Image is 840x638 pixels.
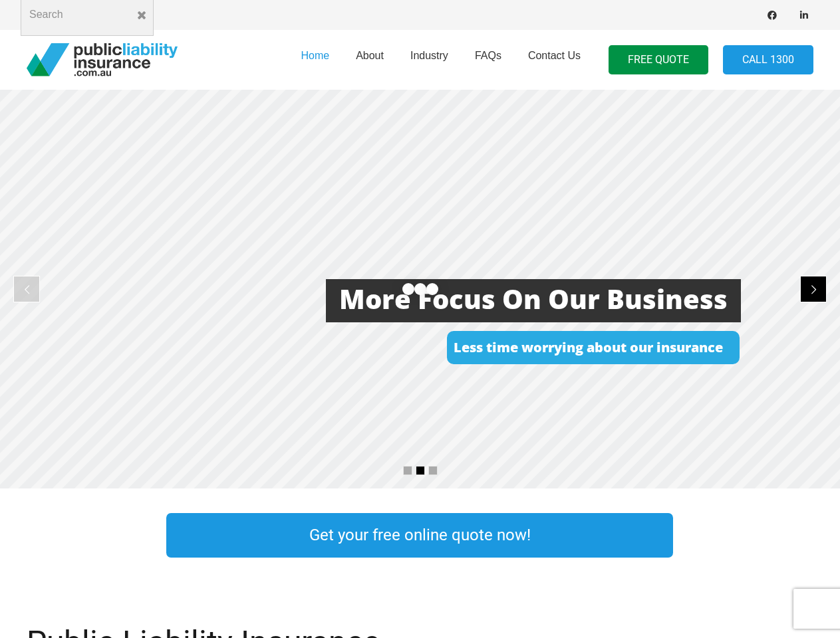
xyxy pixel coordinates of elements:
span: Home [301,50,329,61]
a: About [343,26,397,94]
a: FREE QUOTE [609,45,708,75]
a: Home [287,26,343,94]
span: Contact Us [528,50,581,61]
a: Get your free online quote now! [166,513,673,558]
a: pli_logotransparent [27,43,178,76]
a: Industry [397,26,462,94]
a: Contact Us [515,26,594,94]
button: Close [130,3,154,27]
a: Facebook [763,6,781,25]
a: Link [700,510,839,561]
a: FAQs [462,26,515,94]
span: Industry [410,50,448,61]
a: Call 1300 [723,45,813,75]
span: About [356,50,384,61]
span: FAQs [475,50,501,61]
a: LinkedIn [795,6,813,25]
